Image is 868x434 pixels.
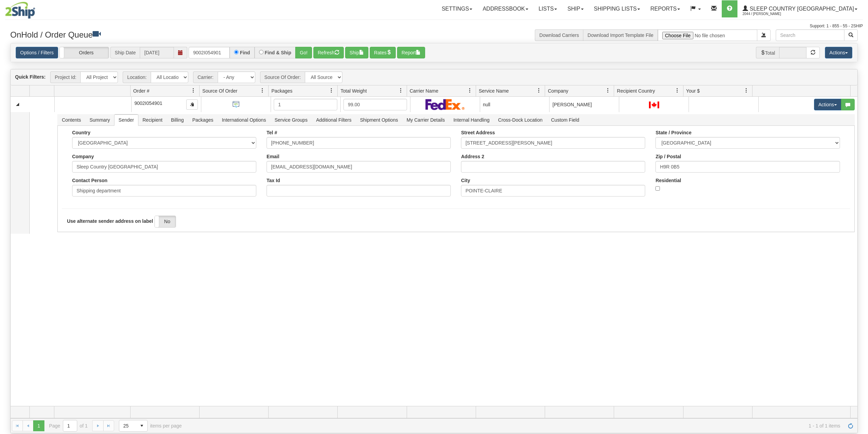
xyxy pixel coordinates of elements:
span: Total Weight [340,87,367,94]
span: Location: [123,71,151,83]
button: Actions [814,99,841,110]
button: Refresh [313,47,344,58]
span: My Carrier Details [403,114,449,125]
label: Use alternate sender address on label [67,218,153,224]
button: Actions [825,47,852,58]
a: Lists [533,0,562,17]
a: Your $ filter column settings [741,85,752,96]
a: Download Carriers [539,32,579,38]
td: [PERSON_NAME] [549,97,619,112]
button: Copy to clipboard [186,99,198,110]
a: Sleep Country [GEOGRAPHIC_DATA] 2044 / [PERSON_NAME] [737,0,863,17]
button: Rates [370,47,396,58]
input: Search [776,29,844,41]
span: Internal Handling [449,114,494,125]
label: City [461,178,470,183]
button: Ship [345,47,368,58]
span: Additional Filters [312,114,356,125]
div: Support: 1 - 855 - 55 - 2SHIP [5,23,863,29]
span: Packages [271,87,292,94]
div: grid toolbar [11,69,857,85]
span: 25 [123,422,132,429]
span: Source Of Order [202,87,238,94]
span: Service Name [479,87,509,94]
span: Project Id: [50,71,80,83]
span: 9002I054901 [134,100,162,106]
button: Search [844,29,858,41]
a: Source Of Order filter column settings [257,85,268,96]
label: Zip / Postal [655,154,681,159]
a: Service Name filter column settings [533,85,545,96]
span: International Options [218,114,270,125]
label: Address 2 [461,154,484,159]
label: Street Address [461,130,495,135]
span: Sender [114,114,138,125]
label: Orders [60,47,109,58]
span: items per page [119,420,182,432]
img: CA [649,101,659,108]
label: Email [267,154,279,159]
span: Company [548,87,568,94]
label: Tax Id [267,178,280,183]
span: Page of 1 [49,420,88,432]
button: Report [397,47,425,58]
input: Order # [189,47,230,58]
span: Contents [58,114,85,125]
span: Custom Field [547,114,583,125]
span: Service Groups [270,114,311,125]
span: Shipment Options [356,114,402,125]
a: Order # filter column settings [188,85,199,96]
span: Cross-Dock Location [494,114,547,125]
a: Shipping lists [589,0,645,17]
span: Your $ [686,87,700,94]
a: Collapse [13,100,22,109]
span: Billing [167,114,188,125]
span: Carrier: [193,71,218,83]
a: Total Weight filter column settings [395,85,407,96]
td: null [480,97,550,112]
span: 2044 / [PERSON_NAME] [743,11,794,17]
span: select [136,420,147,431]
a: Options / Filters [16,47,58,58]
a: Addressbook [477,0,533,17]
input: Page 1 [63,420,77,431]
label: No [155,216,176,227]
span: Order # [133,87,149,94]
a: Settings [436,0,477,17]
label: Find [240,50,250,55]
label: State / Province [655,130,691,135]
a: Carrier Name filter column settings [464,85,476,96]
a: Ship [562,0,588,17]
button: Go! [295,47,312,58]
label: Company [72,154,94,159]
span: 1 - 1 of 1 items [191,423,840,429]
h3: OnHold / Order Queue [10,29,429,39]
span: Carrier Name [410,87,438,94]
span: Packages [188,114,217,125]
img: API [230,99,242,110]
label: Country [72,130,91,135]
a: Recipient Country filter column settings [672,85,683,96]
label: Residential [655,178,681,183]
img: FedEx Express® [425,99,465,110]
span: Source Of Order: [260,71,305,83]
label: Find & Ship [265,50,291,55]
iframe: chat widget [852,182,867,252]
span: Sleep Country [GEOGRAPHIC_DATA] [748,6,854,12]
span: Summary [85,114,114,125]
span: Total [756,47,779,58]
label: Tel # [267,130,277,135]
a: Download Import Template File [587,32,653,38]
span: Recipient Country [617,87,655,94]
label: Quick Filters: [15,73,45,80]
input: Import [658,29,757,41]
span: Ship Date [110,47,140,58]
a: Company filter column settings [602,85,614,96]
a: Refresh [845,420,856,431]
label: Contact Person [72,178,107,183]
img: logo2044.jpg [5,2,35,19]
span: Recipient [138,114,166,125]
a: Reports [645,0,685,17]
span: Page sizes drop down [119,420,148,432]
a: Packages filter column settings [326,85,337,96]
